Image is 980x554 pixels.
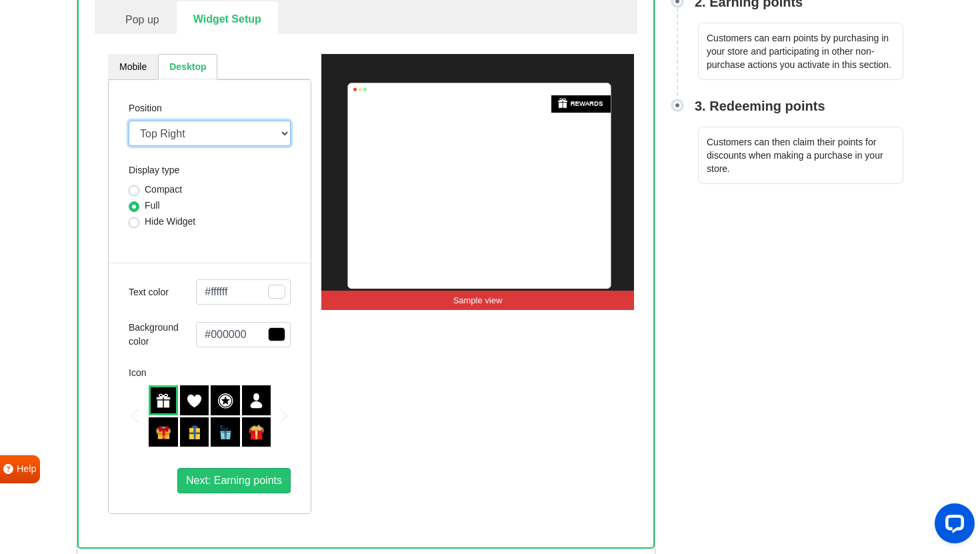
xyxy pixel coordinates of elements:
span: Next: Earning points [186,475,282,486]
label: Full [145,199,160,213]
label: Text color [129,285,196,299]
p: Sample view [321,291,634,311]
button: Next: Earning points [177,468,291,493]
a: Widget Setup [177,1,278,34]
label: Hide Widget [145,215,195,229]
h3: 3. Redeeming points [695,96,825,116]
span: Help [17,462,37,477]
iframe: LiveChat chat widget [924,498,980,554]
div: REWARDS [571,100,603,108]
label: Background color [129,321,196,349]
div: Next slide [281,409,287,423]
a: Mobile [108,54,158,80]
label: Compact [145,183,182,197]
label: Icon [129,366,146,380]
label: Position [129,101,162,115]
a: Pop up [108,1,177,35]
a: Desktop [158,54,217,80]
p: Customers can then claim their points for discounts when making a purchase in your store. [698,127,903,184]
img: 01-widget-icon.png [557,97,568,108]
div: Previous slide [132,409,139,423]
img: widget_preview_desktop.79b2d859.webp [321,54,634,310]
p: Customers can earn points by purchasing in your store and participating in other non-purchase act... [698,23,903,80]
label: Display type [129,163,179,177]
